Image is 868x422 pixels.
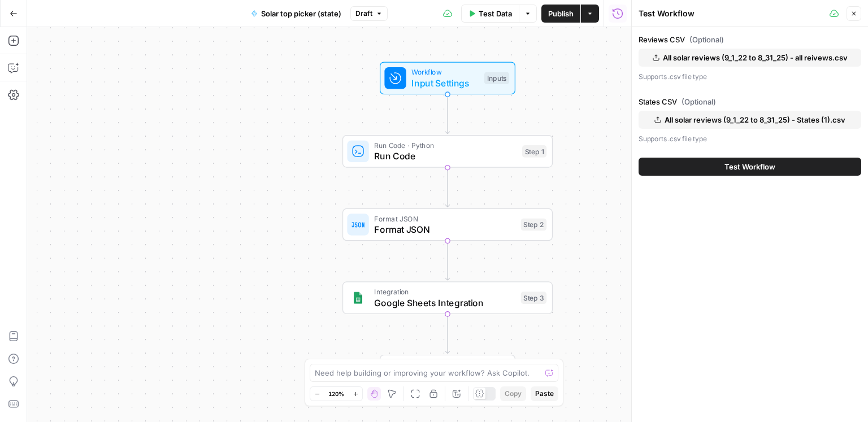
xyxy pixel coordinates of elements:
p: Supports .csv file type [639,133,861,145]
span: Publish [548,8,574,19]
button: All solar reviews (9_1_22 to 8_31_25) - all reivews.csv [639,49,861,67]
button: Publish [541,5,580,23]
div: Step 1 [522,145,546,158]
span: 120% [328,389,344,398]
g: Edge from start to step_1 [445,94,449,134]
g: Edge from step_3 to end [445,314,449,353]
g: Edge from step_1 to step_2 [445,167,449,207]
div: Run Code · PythonRun CodeStep 1 [342,135,553,168]
span: Draft [355,8,372,19]
span: Copy [505,389,522,399]
div: Single OutputOutputEnd [342,355,553,388]
span: All solar reviews (9_1_22 to 8_31_25) - States (1).csv [665,114,845,125]
img: Group%201%201.png [351,291,365,304]
button: Paste [531,386,558,401]
p: Supports .csv file type [639,71,861,82]
span: All solar reviews (9_1_22 to 8_31_25) - all reivews.csv [663,52,848,63]
div: Inputs [484,72,509,85]
button: Draft [350,6,388,21]
span: (Optional) [689,34,724,45]
div: WorkflowInput SettingsInputs [342,62,553,95]
span: Workflow [411,67,479,77]
span: Google Sheets Integration [374,296,515,310]
button: Copy [500,386,526,401]
label: States CSV [639,96,861,107]
span: Input Settings [411,76,479,90]
span: Format JSON [374,213,515,224]
span: Solar top picker (state) [261,8,341,19]
button: Test Workflow [639,158,861,176]
span: Format JSON [374,223,515,236]
button: Solar top picker (state) [244,5,348,23]
span: Integration [374,286,515,297]
label: Reviews CSV [639,34,861,45]
span: Paste [535,389,554,399]
button: All solar reviews (9_1_22 to 8_31_25) - States (1).csv [639,111,861,129]
div: IntegrationGoogle Sheets IntegrationStep 3 [342,281,553,314]
g: Edge from step_2 to step_3 [445,241,449,280]
span: (Optional) [682,96,716,107]
button: Test Data [461,5,519,23]
span: Test Data [479,8,512,19]
span: Run Code [374,149,517,163]
div: Step 2 [521,219,547,231]
div: Format JSONFormat JSONStep 2 [342,208,553,241]
span: Test Workflow [724,161,775,172]
span: Run Code · Python [374,140,517,151]
div: Step 3 [521,292,547,304]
